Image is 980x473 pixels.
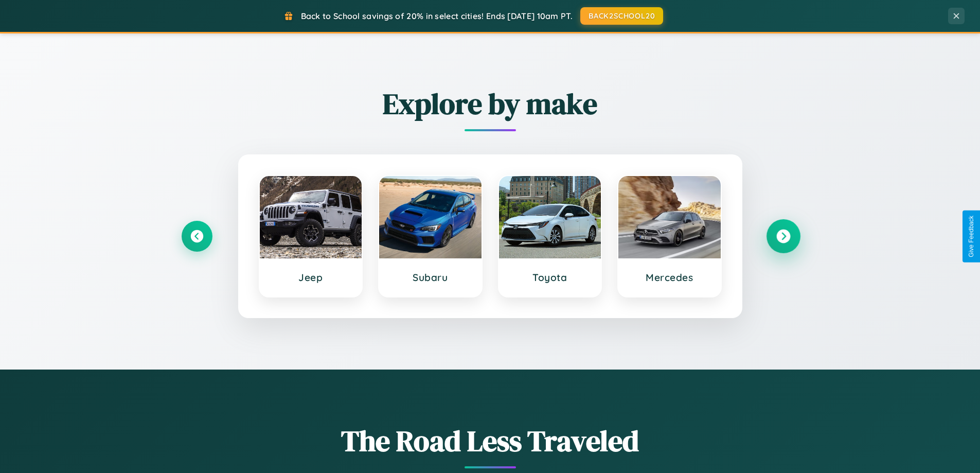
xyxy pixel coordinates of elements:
[968,216,975,257] div: Give Feedback
[389,271,471,284] h3: Subaru
[580,7,663,25] button: BACK2SCHOOL20
[629,271,710,284] h3: Mercedes
[182,84,799,124] h2: Explore by make
[301,11,573,21] span: Back to School savings of 20% in select cities! Ends [DATE] 10am PT.
[182,421,799,461] h1: The Road Less Traveled
[270,271,352,284] h3: Jeep
[509,271,591,284] h3: Toyota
